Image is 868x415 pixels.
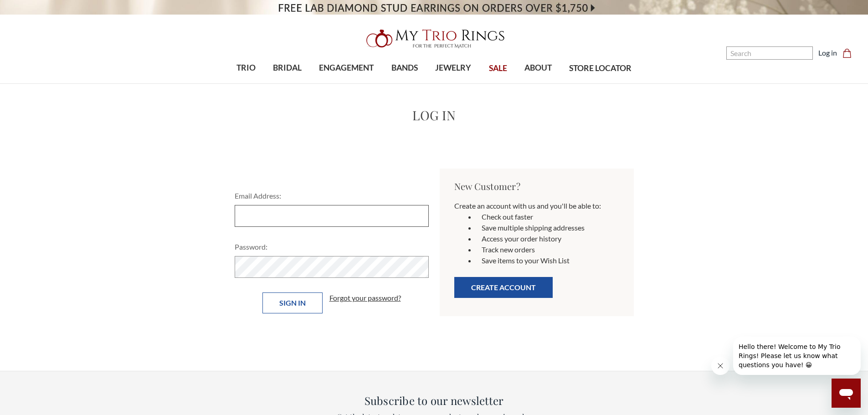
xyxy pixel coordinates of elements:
[254,392,614,409] h3: Subscribe to our newsletter
[283,83,292,84] button: submenu toggle
[262,292,323,313] input: Sign in
[391,62,418,74] span: BANDS
[319,62,374,74] span: ENGAGEMENT
[241,83,251,84] button: submenu toggle
[449,83,458,84] button: submenu toggle
[236,62,256,74] span: TRIO
[569,62,632,74] span: STORE LOCATOR
[454,286,553,294] a: Create Account
[454,277,553,298] button: Create Account
[435,62,471,74] span: JEWELRY
[476,222,619,233] li: Save multiple shipping addresses
[711,357,729,375] iframe: Cerrar mensaje
[454,179,619,193] h2: New Customer?
[361,24,507,53] img: My Trio Rings
[489,62,507,74] span: SALE
[832,379,861,408] iframe: Botón para iniciar la ventana de mensajería
[273,62,302,74] span: BRIDAL
[818,47,837,58] a: Log in
[480,54,515,83] a: SALE
[454,200,619,211] p: Create an account with us and you'll be able to:
[534,83,543,84] button: submenu toggle
[516,53,560,83] a: ABOUT
[476,244,619,255] li: Track new orders
[342,83,351,84] button: submenu toggle
[310,53,382,83] a: ENGAGEMENT
[235,190,429,201] label: Email Address:
[228,53,264,83] a: TRIO
[726,46,813,60] input: Search and use arrows or TAB to navigate results
[476,255,619,266] li: Save items to your Wish List
[842,49,852,58] svg: cart.cart_preview
[476,211,619,222] li: Check out faster
[252,24,616,53] a: My Trio Rings
[733,337,861,375] iframe: Mensaje de la compañía
[426,53,480,83] a: JEWELRY
[329,292,401,303] a: Forgot your password?
[229,106,639,125] h1: Log in
[383,53,426,83] a: BANDS
[476,233,619,244] li: Access your order history
[400,83,409,84] button: submenu toggle
[235,241,429,252] label: Password:
[264,53,310,83] a: BRIDAL
[842,47,857,58] a: Cart with 0 items
[524,62,552,74] span: ABOUT
[560,54,640,83] a: STORE LOCATOR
